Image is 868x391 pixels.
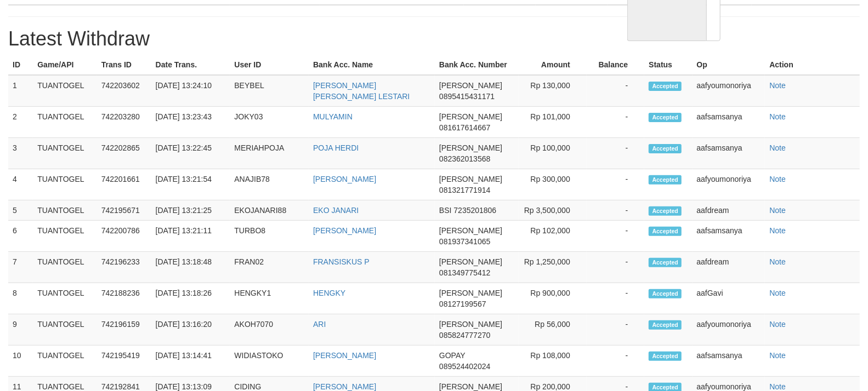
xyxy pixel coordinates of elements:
span: [PERSON_NAME] [439,226,502,235]
span: 7235201806 [453,206,496,215]
a: Note [769,351,786,360]
a: Note [769,175,786,183]
th: Balance [587,55,644,75]
td: BEYBEL [230,75,309,107]
span: GOPAY [439,351,465,360]
th: ID [8,55,33,75]
td: Rp 900,000 [519,283,587,314]
th: Trans ID [97,55,151,75]
td: - [587,107,644,138]
td: 742195419 [97,346,151,377]
span: 081321771914 [439,186,490,194]
td: Rp 300,000 [519,169,587,200]
td: Rp 1,250,000 [519,252,587,283]
a: Note [769,143,786,152]
span: Accepted [649,113,682,122]
th: Game/API [33,55,97,75]
span: Accepted [649,227,682,236]
th: Bank Acc. Name [309,55,435,75]
span: [PERSON_NAME] [439,320,502,329]
th: Bank Acc. Number [435,55,519,75]
td: 742203280 [97,107,151,138]
td: TUANTOGEL [33,200,97,221]
span: 081937341065 [439,237,490,246]
h1: Latest Withdraw [8,28,860,50]
td: - [587,138,644,169]
td: 742196233 [97,252,151,283]
td: - [587,169,644,200]
td: 4 [8,169,33,200]
td: [DATE] 13:22:45 [151,138,230,169]
td: WIDIASTOKO [230,346,309,377]
a: Note [769,112,786,121]
td: Rp 101,000 [519,107,587,138]
td: - [587,252,644,283]
span: Accepted [649,289,682,298]
td: - [587,346,644,377]
a: Note [769,289,786,297]
td: TUANTOGEL [33,283,97,314]
span: Accepted [649,352,682,361]
a: Note [769,257,786,266]
a: MULYAMIN [313,112,353,121]
td: TUANTOGEL [33,107,97,138]
td: 7 [8,252,33,283]
a: [PERSON_NAME] [313,351,376,360]
span: Accepted [649,320,682,330]
span: 085824777270 [439,331,490,340]
td: [DATE] 13:21:54 [151,169,230,200]
td: JOKY03 [230,107,309,138]
a: POJA HERDI [313,143,359,152]
td: 10 [8,346,33,377]
td: TUANTOGEL [33,314,97,346]
td: Rp 56,000 [519,314,587,346]
a: HENGKY [313,289,345,297]
td: aafyoumonoriya [693,314,765,346]
span: [PERSON_NAME] [439,257,502,266]
td: aafsamsanya [693,107,765,138]
span: Accepted [649,258,682,267]
span: 081349775412 [439,268,490,277]
td: aafdream [693,252,765,283]
th: User ID [230,55,309,75]
td: - [587,221,644,252]
td: aafsamsanya [693,138,765,169]
th: Date Trans. [151,55,230,75]
td: 742203602 [97,75,151,107]
td: aafyoumonoriya [693,169,765,200]
td: Rp 108,000 [519,346,587,377]
td: TUANTOGEL [33,169,97,200]
a: Note [769,320,786,329]
td: aafGavi [693,283,765,314]
td: [DATE] 13:18:48 [151,252,230,283]
a: ARI [313,320,326,329]
a: Note [769,382,786,391]
td: TUANTOGEL [33,138,97,169]
td: Rp 3,500,000 [519,200,587,221]
td: TUANTOGEL [33,346,97,377]
td: - [587,314,644,346]
td: Rp 130,000 [519,75,587,107]
td: 9 [8,314,33,346]
td: - [587,283,644,314]
th: Status [644,55,692,75]
td: [DATE] 13:16:20 [151,314,230,346]
td: [DATE] 13:21:25 [151,200,230,221]
td: [DATE] 13:24:10 [151,75,230,107]
a: [PERSON_NAME] [PERSON_NAME] LESTARI [313,81,410,101]
td: HENGKY1 [230,283,309,314]
td: FRAN02 [230,252,309,283]
span: 08127199567 [439,300,486,308]
span: [PERSON_NAME] [439,382,502,391]
a: [PERSON_NAME] [313,226,376,235]
span: Accepted [649,82,682,91]
a: [PERSON_NAME] [313,175,376,183]
span: BSI [439,206,452,215]
td: MERIAHPOJA [230,138,309,169]
span: [PERSON_NAME] [439,289,502,297]
td: 742195671 [97,200,151,221]
span: 081617614667 [439,123,490,132]
td: TUANTOGEL [33,75,97,107]
td: aafsamsanya [693,346,765,377]
td: 1 [8,75,33,107]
